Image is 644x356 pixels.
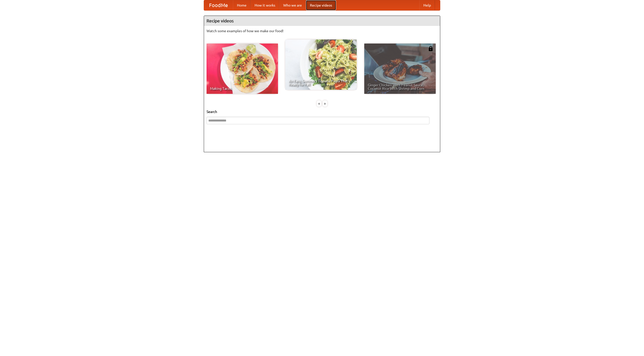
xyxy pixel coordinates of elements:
a: An Easy, Summery Tomato Pasta That's Ready for Fall [285,39,357,90]
span: An Easy, Summery Tomato Pasta That's Ready for Fall [289,79,353,86]
a: Making Tacos [207,44,278,94]
div: « [317,100,321,107]
a: Who we are [279,0,306,10]
span: Making Tacos [210,87,274,90]
p: Watch some examples of how we make our food! [207,28,437,33]
img: 483408.png [428,46,433,51]
h4: Recipe videos [204,16,440,26]
a: Recipe videos [306,0,336,10]
a: FoodMe [204,0,233,10]
a: Help [419,0,435,10]
div: » [323,100,327,107]
a: Home [233,0,251,10]
a: How it works [251,0,279,10]
h5: Search [207,109,437,114]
